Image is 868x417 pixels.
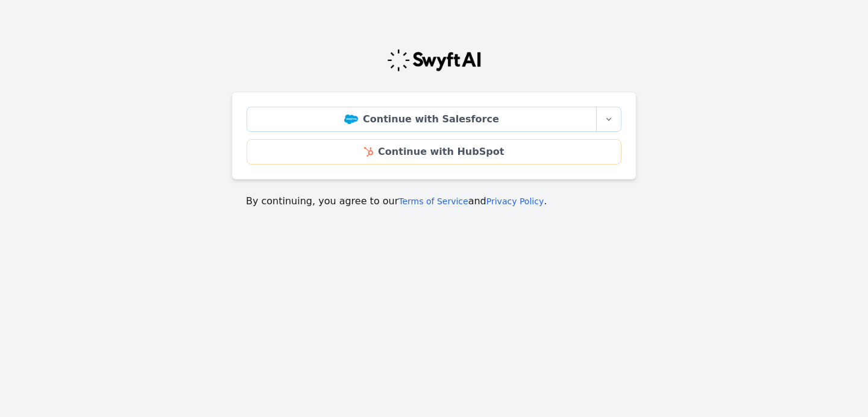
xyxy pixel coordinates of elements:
p: By continuing, you agree to our and . [246,194,622,208]
a: Continue with HubSpot [247,139,621,165]
a: Terms of Service [398,196,468,206]
a: Continue with Salesforce [247,107,597,132]
a: Privacy Policy [486,196,544,206]
img: Salesforce [344,114,358,124]
img: Swyft Logo [386,48,482,72]
img: HubSpot [364,147,373,157]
